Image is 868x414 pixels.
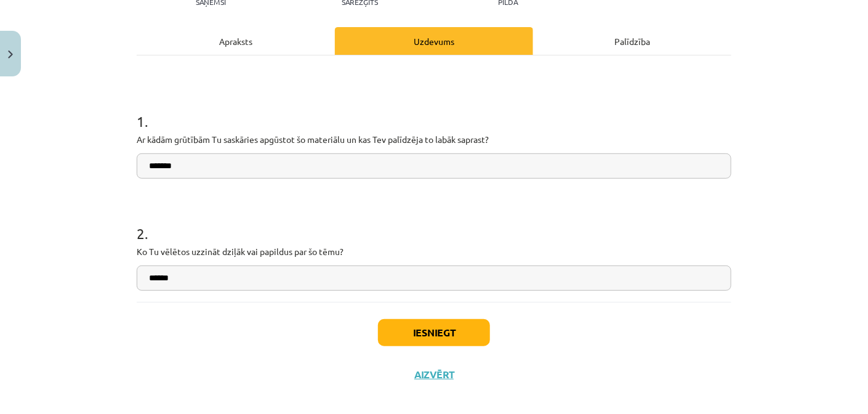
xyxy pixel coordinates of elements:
[378,319,490,346] button: Iesniegt
[137,203,731,241] h1: 2 .
[8,51,13,59] img: icon-close-lesson-0947bae3869378f0d4975bcd49f059093ad1ed9edebbc8119c70593378902aed.svg
[335,27,533,55] div: Uzdevums
[137,27,335,55] div: Apraksts
[137,91,731,129] h1: 1 .
[411,368,457,381] button: Aizvērt
[137,133,731,146] p: Ar kādām grūtībām Tu saskāries apgūstot šo materiālu un kas Tev palīdzēja to labāk saprast?
[137,245,731,258] p: Ko Tu vēlētos uzzināt dziļāk vai papildus par šo tēmu?
[533,27,731,55] div: Palīdzība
